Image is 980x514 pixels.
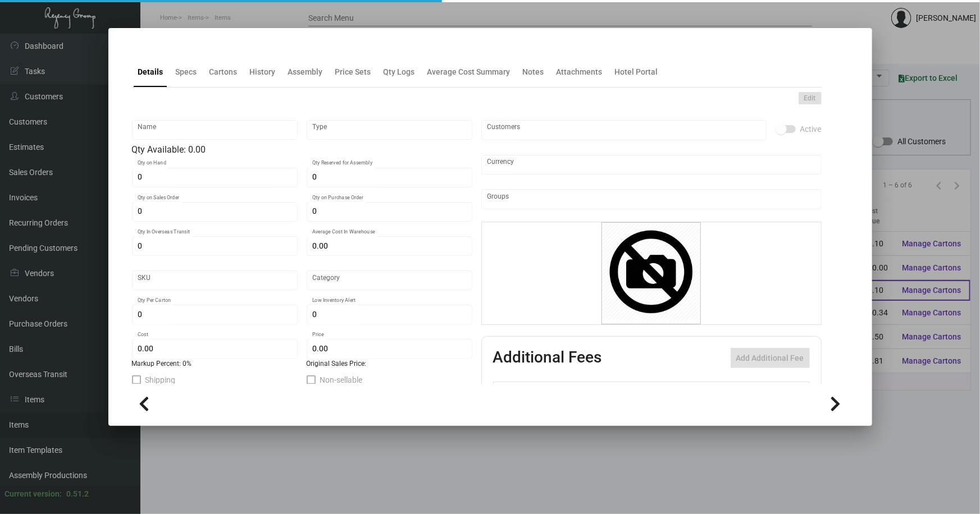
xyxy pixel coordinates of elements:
[523,66,544,78] div: Notes
[176,66,197,78] div: Specs
[799,92,822,104] button: Edit
[66,488,89,500] div: 0.51.2
[132,143,472,157] div: Qty Available: 0.00
[615,66,658,78] div: Hotel Portal
[557,66,603,78] div: Attachments
[527,382,653,402] th: Type
[4,488,62,500] div: Current version:
[653,382,699,402] th: Cost
[731,348,810,368] button: Add Additional Fee
[384,66,415,78] div: Qty Logs
[288,66,323,78] div: Assembly
[320,373,363,387] span: Non-sellable
[493,348,602,368] h2: Additional Fees
[427,66,510,78] div: Average Cost Summary
[335,66,371,78] div: Price Sets
[487,195,815,204] input: Add new..
[699,382,745,402] th: Price
[800,122,822,136] span: Active
[493,382,527,402] th: Active
[138,66,163,78] div: Details
[250,66,276,78] div: History
[487,126,760,135] input: Add new..
[209,66,238,78] div: Cartons
[745,382,796,402] th: Price type
[145,373,176,387] span: Shipping
[804,94,816,103] span: Edit
[736,354,804,362] span: Add Additional Fee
